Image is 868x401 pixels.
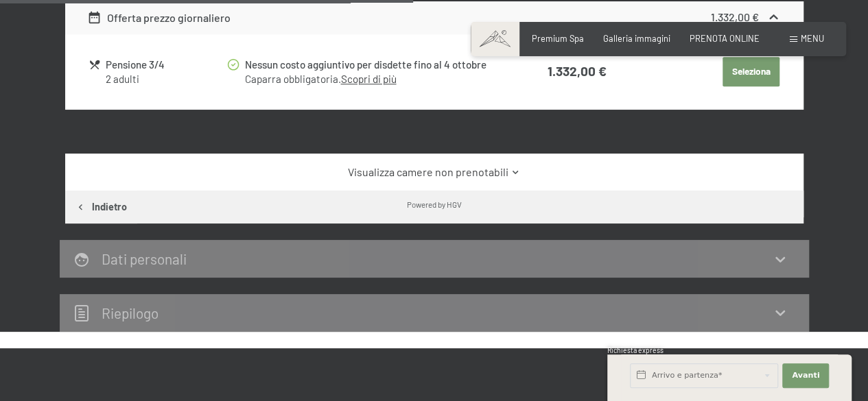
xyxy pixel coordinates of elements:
strong: 1.332,00 € [710,10,758,23]
div: Offerta prezzo giornaliero [87,10,231,26]
a: Scopri di più [340,73,396,85]
span: Avanti [792,370,819,381]
button: Seleziona [723,57,779,87]
a: Visualizza camere non prenotabili [87,165,781,180]
div: Powered by HGV [407,199,462,210]
div: 2 adulti [106,72,226,86]
a: Premium Spa [532,33,584,44]
div: Pensione 3/4 [106,57,226,73]
div: Nessun costo aggiuntivo per disdette fino al 4 ottobre [244,57,502,73]
h2: Riepilogo [102,304,159,321]
a: PRENOTA ONLINE [690,33,760,44]
span: Menu [801,33,824,44]
strong: 1.332,00 € [548,63,607,79]
button: Avanti [782,363,829,388]
div: Offerta prezzo giornaliero1.332,00 € [65,1,804,34]
div: Caparra obbligatoria. [244,72,502,86]
button: Indietro [65,191,137,223]
span: Richiesta express [607,346,664,354]
a: Galleria immagini [603,33,670,44]
h2: Dati personali [102,250,187,267]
